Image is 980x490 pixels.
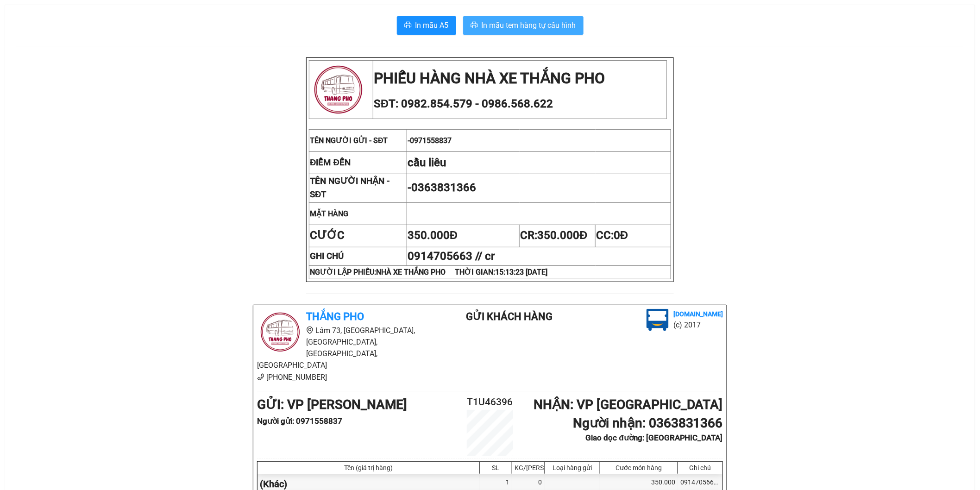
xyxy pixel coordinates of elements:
[257,397,407,412] b: GỬI : VP [PERSON_NAME]
[257,416,342,426] b: Người gửi : 0971558837
[408,156,446,169] span: cầu liêu
[257,373,264,381] span: phone
[408,229,458,242] span: 350.000Đ
[680,464,720,471] div: Ghi chú
[482,19,576,31] span: In mẫu tem hàng tự cấu hình
[306,311,364,322] b: Thắng Pho
[411,181,476,194] span: 0363831366
[397,16,456,35] button: printerIn mẫu A5
[547,464,597,471] div: Loại hàng gửi
[257,325,429,371] li: Lâm 73, [GEOGRAPHIC_DATA], [GEOGRAPHIC_DATA], [GEOGRAPHIC_DATA], [GEOGRAPHIC_DATA]
[537,229,587,242] span: 350.000Đ
[260,464,477,471] div: Tên (giá trị hàng)
[310,176,389,200] strong: TÊN NGƯỜI NHẬN - SĐT
[673,319,723,331] li: (c) 2017
[310,61,367,118] img: logo
[257,309,303,355] img: logo.jpg
[374,69,605,87] strong: PHIẾU HÀNG NHÀ XE THẮNG PHO
[471,21,478,30] span: printer
[466,311,553,322] b: Gửi khách hàng
[647,309,669,331] img: logo.jpg
[408,136,452,145] span: -
[614,229,628,242] span: 0Đ
[310,229,345,242] strong: CƯỚC
[573,415,723,431] b: Người nhận : 0363831366
[310,251,344,261] strong: GHI CHÚ
[404,21,412,30] span: printer
[586,433,723,442] b: Giao dọc đường: [GEOGRAPHIC_DATA]
[408,181,476,194] span: -
[310,209,348,218] strong: MẶT HÀNG
[376,268,547,276] span: NHÀ XE THẮNG PHO THỜI GIAN:
[451,395,529,410] h2: T1U46396
[374,97,553,110] span: SĐT: 0982.854.579 - 0986.568.622
[463,16,584,35] button: printerIn mẫu tem hàng tự cấu hình
[515,464,542,471] div: KG/[PERSON_NAME]
[408,250,495,263] span: 0914705663 // cr
[482,464,509,471] div: SL
[673,310,723,318] b: [DOMAIN_NAME]
[310,157,351,168] strong: ĐIỂM ĐẾN
[257,371,429,383] li: [PHONE_NUMBER]
[534,397,723,412] b: NHẬN : VP [GEOGRAPHIC_DATA]
[310,136,388,145] span: TÊN NGƯỜI GỬI - SĐT
[310,268,547,276] strong: NGƯỜI LẬP PHIẾU:
[520,229,587,242] span: CR:
[415,19,449,31] span: In mẫu A5
[603,464,675,471] div: Cước món hàng
[306,327,314,334] span: environment
[410,136,452,145] span: 0971558837
[495,268,547,276] span: 15:13:23 [DATE]
[596,229,628,242] span: CC:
